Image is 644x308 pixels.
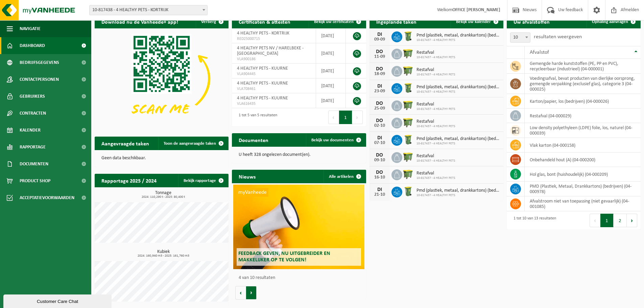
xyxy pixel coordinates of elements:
span: 10-817438 - 4 HEALTHY PETS - KORTRIJK [90,5,207,15]
span: VLA708461 [237,86,311,92]
div: 09-09 [373,37,386,42]
span: VLA616435 [237,101,311,106]
span: Documenten [20,156,48,172]
td: [DATE] [316,64,346,78]
span: Verberg [201,20,216,24]
label: resultaten weergeven [534,34,582,40]
td: PMD (Plastiek, Metaal, Drankkartons) (bedrijven) (04-000978) [525,182,641,196]
div: DO [373,101,386,106]
img: WB-0240-HPE-GN-50 [402,82,414,94]
span: 10 [510,32,530,43]
p: 4 van 10 resultaten [239,276,362,280]
div: 21-10 [373,192,386,197]
div: 18-09 [373,72,386,76]
span: VLA904445 [237,71,311,77]
span: Toon de aangevraagde taken [164,141,216,146]
td: onbehandeld hout (A) (04-000200) [525,152,641,167]
span: 10-817437 - 4 HEALTHY PETS [416,142,500,146]
div: 09-10 [373,158,386,163]
span: Bekijk uw certificaten [314,20,354,24]
span: Bekijk uw documenten [311,138,354,142]
td: [DATE] [316,93,346,108]
span: Restafval [416,50,455,55]
span: RED25000715 [237,36,311,42]
h2: Nieuws [232,170,262,183]
span: Gebruikers [20,88,45,105]
span: 2024: 160,940 m3 - 2025: 161,760 m3 [98,254,229,258]
div: DI [373,187,386,192]
span: Pmd (plastiek, metaal, drankkartons) (bedrijven) [416,85,500,90]
h2: Ingeplande taken [369,15,423,28]
td: karton/papier, los (bedrijven) (04-000026) [525,94,641,109]
div: 07-10 [373,141,386,145]
div: DI [373,135,386,141]
span: Restafval [416,67,455,73]
h3: Tonnage [98,191,229,199]
span: Pmd (plastiek, metaal, drankkartons) (bedrijven) [416,188,500,193]
button: Previous [328,111,339,124]
button: 2 [614,214,627,227]
button: Vorige [235,286,246,300]
span: Product Shop [20,172,50,189]
span: Ophaling aanvragen [592,20,628,24]
span: Pmd (plastiek, metaal, drankkartons) (bedrijven) [416,136,500,142]
span: 10-817437 - 4 HEALTHY PETS [416,107,455,111]
div: DO [373,170,386,175]
button: Volgende [246,286,257,300]
span: Pmd (plastiek, metaal, drankkartons) (bedrijven) [416,33,500,38]
iframe: chat widget [3,293,113,308]
td: hol glas, bont (huishoudelijk) (04-000209) [525,167,641,182]
span: 10-817437 - 4 HEALTHY PETS [416,55,455,60]
td: afvalstroom niet van toepassing (niet gevaarlijk) (04-001085) [525,196,641,211]
h2: Rapportage 2025 / 2024 [95,174,163,187]
td: voedingsafval, bevat producten van dierlijke oorsprong, gemengde verpakking (exclusief glas), cat... [525,74,641,94]
a: Bekijk uw kalender [451,15,503,28]
div: DO [373,66,386,72]
span: Restafval [416,171,455,176]
img: WB-1100-HPE-GN-50 [402,65,414,76]
img: Download de VHEPlus App [95,28,229,129]
td: [DATE] [316,43,346,64]
button: 1 [600,214,614,227]
span: myVanheede [237,188,268,197]
button: Verberg [196,15,228,28]
span: 4 HEALTHY PETS NV / HARELBEKE - [GEOGRAPHIC_DATA] [237,46,304,56]
p: Geen data beschikbaar. [101,156,222,161]
span: 10-817437 - 4 HEALTHY PETS [416,73,455,77]
button: Next [352,111,363,124]
a: Bekijk uw documenten [306,133,365,147]
img: WB-1100-HPE-GN-50 [402,99,414,111]
p: U heeft 328 ongelezen document(en). [239,152,359,157]
h3: Kubiek [98,250,229,258]
span: 10 [510,33,530,42]
h2: Download nu de Vanheede+ app! [95,15,185,28]
span: 10-817437 - 4 HEALTHY PETS [416,38,500,42]
span: 4 HEALTHY PETS - KUURNE [237,81,288,86]
button: 1 [339,111,352,124]
div: 1 tot 10 van 13 resultaten [510,213,556,228]
div: 1 tot 5 van 5 resultaten [235,110,277,125]
img: WB-1100-HPE-GN-50 [402,151,414,163]
div: 02-10 [373,123,386,128]
span: 4 HEALTHY PETS - KUURNE [237,66,288,71]
span: Kalender [20,122,41,139]
h2: Uw afvalstoffen [507,15,556,28]
span: Bedrijfsgegevens [20,54,59,71]
td: [DATE] [316,78,346,93]
span: 4 HEALTHY PETS - KUURNE [237,96,288,101]
div: DO [373,49,386,54]
td: [DATE] [316,28,346,43]
span: Navigatie [20,20,41,37]
span: Feedback geven, nu uitgebreider en makkelijker op te volgen! [238,251,330,263]
span: 10-817437 - 4 HEALTHY PETS [416,176,455,180]
span: VLA900186 [237,56,311,62]
span: 10-817437 - 4 HEALTHY PETS [416,159,455,163]
td: gemengde harde kunststoffen (PE, PP en PVC), recycleerbaar (industrieel) (04-000001) [525,59,641,74]
h2: Aangevraagde taken [95,137,156,150]
img: WB-1100-HPE-GN-50 [402,168,414,180]
td: restafval (04-000029) [525,109,641,123]
div: 11-09 [373,54,386,59]
span: Dashboard [20,37,45,54]
strong: OFFICE [PERSON_NAME] [452,7,500,13]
